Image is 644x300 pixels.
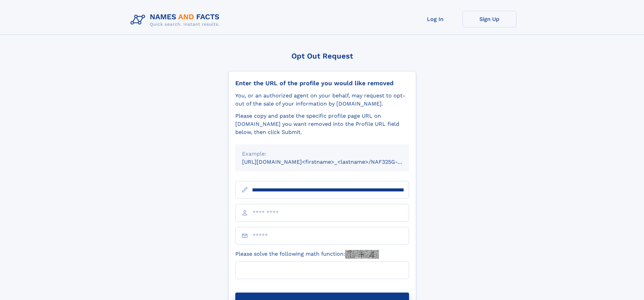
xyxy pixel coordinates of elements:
[128,11,225,29] img: Logo Names and Facts
[462,11,517,27] a: Sign Up
[235,92,409,108] div: You, or an authorized agent on your behalf, may request to opt-out of the sale of your informatio...
[235,250,379,259] label: Please solve the following math function:
[235,112,409,136] div: Please copy and paste the specific profile page URL on [DOMAIN_NAME] you want removed into the Pr...
[235,79,409,87] div: Enter the URL of the profile you would like removed
[228,52,416,60] div: Opt Out Request
[408,11,462,27] a: Log In
[242,150,402,158] div: Example:
[242,159,422,165] small: [URL][DOMAIN_NAME]<firstname>_<lastname>/NAF325G-xxxxxxxx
